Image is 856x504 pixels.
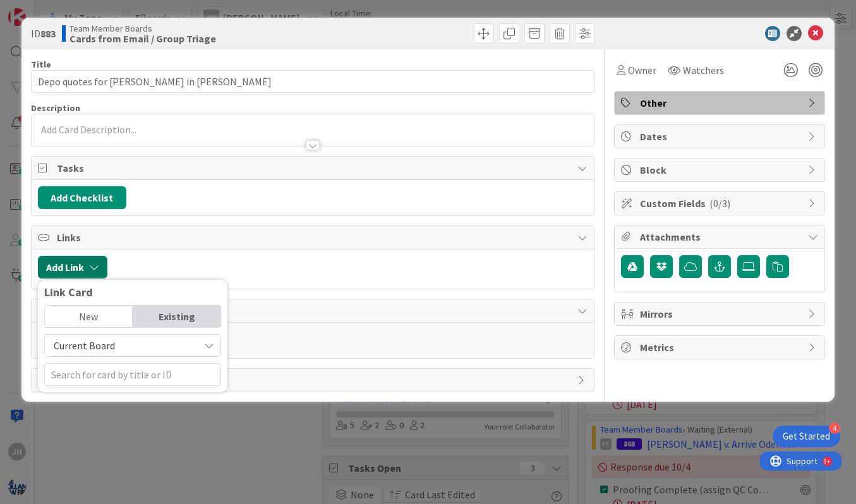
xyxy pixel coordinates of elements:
[709,197,730,210] span: ( 0/3 )
[54,339,115,352] span: Current Board
[69,33,216,44] b: Cards from Email / Group Triage
[31,59,51,70] label: Title
[45,306,133,327] div: New
[31,70,594,93] input: type card name here...
[773,426,840,447] div: Open Get Started checklist, remaining modules: 4
[783,430,830,443] div: Get Started
[640,306,802,321] span: Mirrors
[38,186,126,209] button: Add Checklist
[683,63,724,78] span: Watchers
[640,196,802,211] span: Custom Fields
[38,256,107,279] button: Add Link
[57,160,571,176] span: Tasks
[44,363,221,386] input: Search for card by title or ID
[640,340,802,355] span: Metrics
[628,63,656,78] span: Owner
[27,2,57,17] span: Support
[829,423,840,434] div: 4
[57,373,571,388] span: History
[31,102,80,114] span: Description
[640,129,802,144] span: Dates
[133,306,220,327] div: Existing
[640,162,802,177] span: Block
[69,23,216,33] span: Team Member Boards
[640,229,802,244] span: Attachments
[640,95,802,111] span: Other
[40,27,56,40] b: 883
[44,286,221,299] div: Link Card
[57,230,571,245] span: Links
[57,303,571,318] span: Comments
[64,5,70,15] div: 9+
[31,26,56,41] span: ID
